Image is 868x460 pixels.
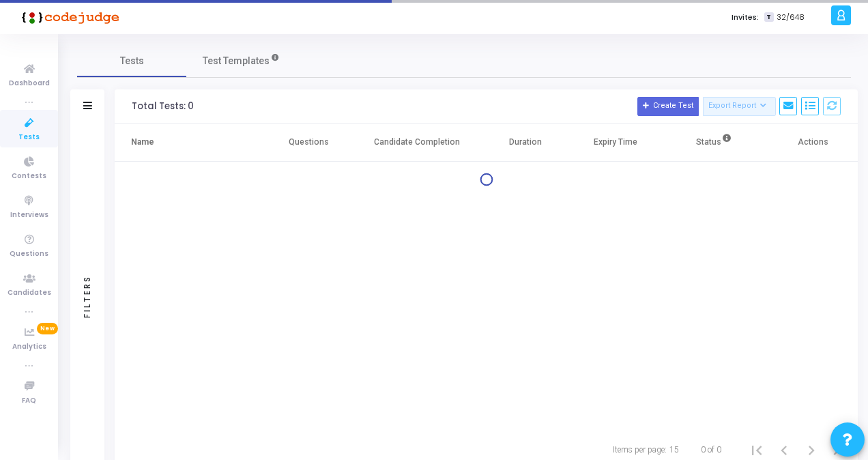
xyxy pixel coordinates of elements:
[353,124,480,162] th: Candidate Completion
[18,132,40,143] span: Tests
[660,124,768,162] th: Status
[12,341,46,353] span: Analytics
[264,124,354,162] th: Questions
[669,444,679,456] div: 15
[613,444,667,456] div: Items per page:
[115,124,264,162] th: Name
[777,12,805,23] span: 32/648
[12,171,46,182] span: Contests
[37,323,58,334] span: New
[570,124,661,162] th: Expiry Time
[10,210,48,221] span: Interviews
[732,12,759,23] label: Invites:
[764,12,773,23] span: T
[480,124,570,162] th: Duration
[22,395,36,407] span: FAQ
[120,54,144,68] span: Tests
[701,444,721,456] div: 0 of 0
[768,124,858,162] th: Actions
[10,248,48,260] span: Questions
[132,101,194,112] div: Total Tests: 0
[703,97,776,116] button: Export Report
[8,287,51,299] span: Candidates
[17,3,119,31] img: logo
[203,54,270,68] span: Test Templates
[637,97,699,116] button: Create Test
[81,221,93,371] div: Filters
[9,78,50,89] span: Dashboard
